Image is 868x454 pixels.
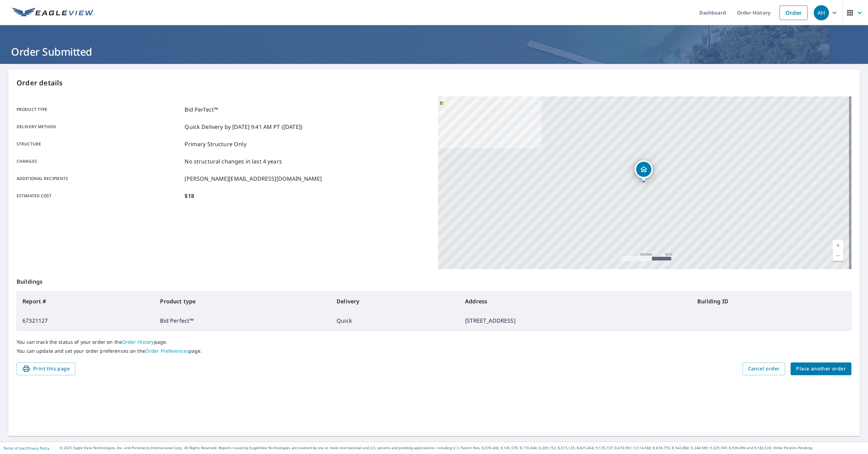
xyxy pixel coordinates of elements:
[791,362,851,375] button: Place another order
[122,339,154,345] a: Order History
[748,365,780,373] span: Cancel order
[331,311,460,330] td: Quick
[17,292,154,311] th: Report #
[331,292,460,311] th: Delivery
[3,446,49,450] p: |
[8,45,860,59] h1: Order Submitted
[17,157,182,165] p: Changes
[17,339,851,345] p: You can track the status of your order on the page.
[12,8,94,18] img: EV Logo
[796,365,846,373] span: Place another order
[460,292,692,311] th: Address
[17,348,851,354] p: You can update and set your order preferences on the page.
[814,5,829,20] div: AH
[17,269,851,291] p: Buildings
[17,174,182,183] p: Additional recipients
[460,311,692,330] td: [STREET_ADDRESS]
[154,292,331,311] th: Product type
[60,445,865,451] p: © 2025 Eagle View Technologies, Inc. and Pictometry International Corp. All Rights Reserved. Repo...
[185,174,322,183] p: [PERSON_NAME][EMAIL_ADDRESS][DOMAIN_NAME]
[154,311,331,330] td: Bid Perfect™
[17,192,182,200] p: Estimated cost
[833,250,843,261] a: Current Level 17, Zoom Out
[17,105,182,114] p: Product type
[833,240,843,250] a: Current Level 17, Zoom In
[17,140,182,148] p: Structure
[635,160,653,182] div: Dropped pin, building 1, Residential property, 17101 W Howard City Edmore Rd Howard City, MI 49329
[185,123,302,131] p: Quick Delivery by [DATE] 9:41 AM PT ([DATE])
[185,105,218,114] p: Bid Perfect™
[692,292,851,311] th: Building ID
[22,365,70,373] span: Print this page
[185,157,282,165] p: No structural changes in last 4 years
[145,348,189,354] a: Order Preferences
[3,446,25,451] a: Terms of Use
[17,311,154,330] td: 67321127
[27,446,49,451] a: Privacy Policy
[185,192,194,200] p: $18
[17,123,182,131] p: Delivery method
[17,78,851,88] p: Order details
[780,6,808,20] a: Order
[17,362,75,375] button: Print this page
[743,362,785,375] button: Cancel order
[185,140,246,148] p: Primary Structure Only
